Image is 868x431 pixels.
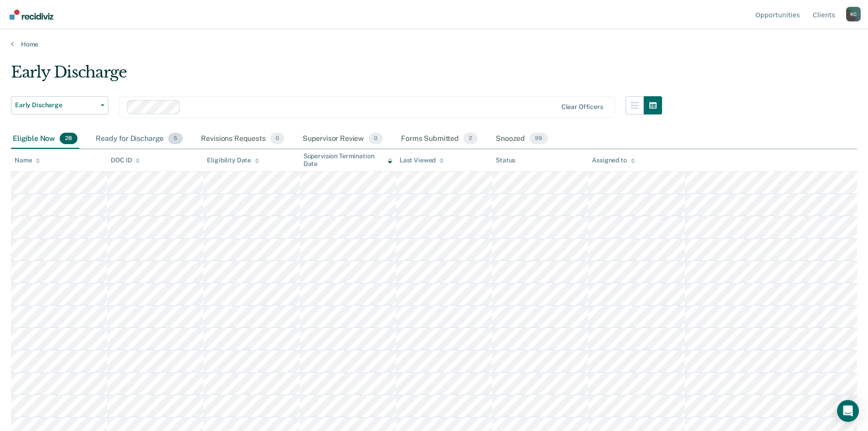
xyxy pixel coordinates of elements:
[463,133,478,145] span: 2
[494,129,550,149] div: Snoozed99
[94,129,185,149] div: Ready for Discharge5
[592,156,635,164] div: Assigned to
[270,133,284,145] span: 0
[529,133,548,145] span: 99
[11,63,662,89] div: Early Discharge
[168,133,183,145] span: 5
[399,129,479,149] div: Forms Submitted2
[400,156,444,164] div: Last Viewed
[11,96,108,114] button: Early Discharge
[837,400,859,422] div: Open Intercom Messenger
[496,156,515,164] div: Status
[199,129,286,149] div: Revisions Requests0
[10,10,53,20] img: Recidiviz
[60,133,77,145] span: 28
[303,152,392,168] div: Supervision Termination Date
[111,156,140,164] div: DOC ID
[15,156,40,164] div: Name
[846,7,861,21] div: K C
[11,129,79,149] div: Eligible Now28
[369,133,383,145] span: 0
[15,101,97,109] span: Early Discharge
[11,40,857,48] a: Home
[561,103,603,111] div: Clear officers
[207,156,259,164] div: Eligibility Date
[301,129,385,149] div: Supervisor Review0
[846,7,861,21] button: Profile dropdown button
